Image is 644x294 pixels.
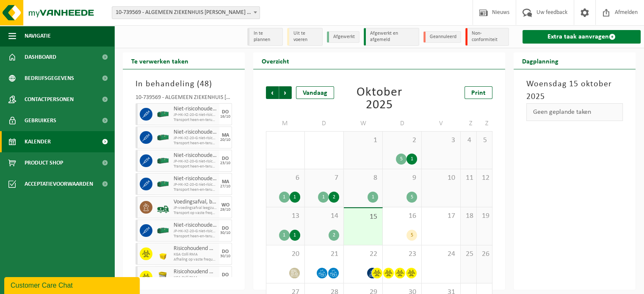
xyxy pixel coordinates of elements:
span: 13 [271,212,300,221]
td: V [422,116,461,131]
span: Niet-risicohoudend medisch afval (zorgcentra) [174,222,217,229]
img: BL-LQ-LV [157,201,169,214]
td: D [305,116,344,131]
span: Niet-risicohoudend medisch afval (zorgcentra) [174,106,217,113]
span: Gebruikers [25,110,56,131]
div: 2 [329,230,339,241]
li: Afgewerkt [327,31,359,43]
div: 16/10 [220,115,230,119]
span: Niet-risicohoudend medisch afval (zorgcentra) [174,129,217,136]
div: 10-739569 - ALGEMEEN ZIEKENHUIS [PERSON_NAME] GENT AV - [GEOGRAPHIC_DATA] [135,95,232,103]
div: 27/10 [220,184,230,189]
span: 19 [481,212,488,221]
span: 8 [348,173,378,183]
div: 30/10 [220,231,230,235]
div: 1 [279,192,290,203]
div: 1 [368,192,378,203]
span: Dashboard [25,47,56,68]
td: D [383,116,422,131]
span: Afhaling op vaste frequentie [174,257,217,262]
div: 5 [396,154,406,165]
div: DO [222,272,229,278]
li: Geannuleerd [423,31,461,43]
span: 5 [481,136,488,145]
div: 5 [406,230,417,241]
h3: In behandeling ( ) [135,78,232,91]
span: 3 [426,136,456,145]
img: HK-XZ-20-GN-00 [157,131,169,144]
span: JP-HK-XZ-20-G niet-risicohoudend medisch afval (zorgcentra) [174,182,217,187]
span: 6 [271,173,300,183]
div: MA [222,133,229,138]
span: 21 [309,250,339,259]
h2: Overzicht [253,52,298,69]
span: 9 [387,173,417,183]
img: HK-XZ-20-GN-00 [157,108,169,121]
td: Z [461,116,476,131]
iframe: chat widget [4,275,141,294]
span: Bedrijfsgegevens [25,68,74,89]
span: Transport heen-en-terug op vaste frequentie [174,234,217,239]
span: Niet-risicohoudend medisch afval (zorgcentra) [174,152,217,159]
span: 25 [465,250,472,259]
span: KGA Colli RMA [174,275,217,280]
a: Extra taak aanvragen [522,30,641,44]
span: 26 [481,250,488,259]
div: MA [222,179,229,184]
span: Transport heen-en-terug op vaste frequentie [174,164,217,169]
div: WO [221,203,229,208]
span: 1 [348,136,378,145]
td: M [266,116,305,131]
span: JP-HK-XZ-20-G niet-risicohoudend medisch afval (zorgcentra) [174,229,217,234]
span: Transport heen-en-terug op vaste frequentie [174,141,217,146]
span: 48 [200,80,209,88]
span: JP-HK-XZ-20-G niet-risicohoudend medisch afval (zorgcentra) [174,159,217,164]
div: Geen geplande taken [526,103,623,121]
td: W [344,116,383,131]
span: Navigatie [25,25,51,47]
span: Contactpersonen [25,89,74,110]
span: Transport heen-en-terug op vaste frequentie [174,118,217,123]
span: Acceptatievoorwaarden [25,173,93,195]
span: 4 [465,136,472,145]
div: 20/10 [220,138,230,142]
span: Product Shop [25,152,63,173]
span: 10-739569 - ALGEMEEN ZIEKENHUIS JAN PALFIJN GENT AV - GENT [112,7,260,19]
span: Risicohoudend medisch afval [174,245,217,252]
span: 18 [465,212,472,221]
span: JP-voedingsafval leegzuigen 7000 lt [174,206,217,211]
div: 29/10 [220,208,230,212]
div: DO [222,156,229,161]
a: Print [464,86,492,99]
span: Niet-risicohoudend medisch afval (zorgcentra) [174,176,217,182]
img: HK-XZ-20-GN-00 [157,178,169,190]
span: Vorige [266,86,279,99]
span: 11 [465,173,472,183]
div: 1 [290,230,300,241]
td: Z [477,116,493,131]
li: Non-conformiteit [465,28,509,46]
div: 1 [406,154,417,165]
span: 24 [426,250,456,259]
span: Transport op vaste frequentie [174,211,217,216]
span: 2 [387,136,417,145]
div: Oktober 2025 [344,86,414,112]
span: KGA Colli RMA [174,252,217,257]
div: 30/10 [220,254,230,258]
h2: Te verwerken taken [123,52,197,69]
div: Vandaag [296,86,334,99]
h3: Woensdag 15 oktober 2025 [526,78,623,103]
div: 2 [329,192,339,203]
div: 5 [406,192,417,203]
img: LP-SB-00045-CRB-21 [157,271,169,283]
span: 23 [387,250,417,259]
span: 15 [348,212,378,222]
span: 16 [387,212,417,221]
span: Kalender [25,131,51,152]
span: 20 [271,250,300,259]
img: LP-SB-00030-HPE-22 [157,247,169,260]
span: Voedingsafval, bevat producten van dierlijke oorsprong, onverpakt, categorie 3 [174,199,217,206]
span: 10-739569 - ALGEMEEN ZIEKENHUIS JAN PALFIJN GENT AV - GENT [112,6,260,19]
li: Uit te voeren [287,28,323,46]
